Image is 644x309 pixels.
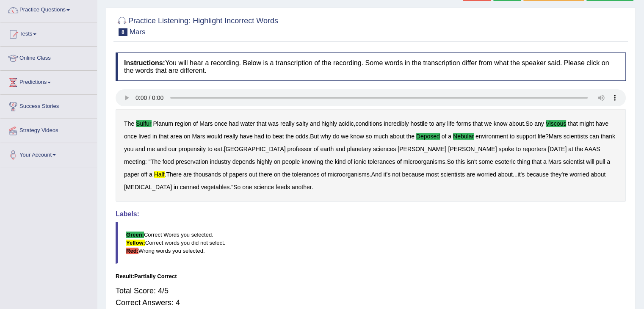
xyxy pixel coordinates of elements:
a: Success Stories [0,95,97,116]
b: depends [232,158,255,165]
b: on [274,171,281,178]
b: science [254,184,274,190]
b: a [543,158,547,165]
b: a [607,158,610,165]
b: one [242,184,252,190]
b: eat [214,146,222,152]
a: Tests [0,22,97,44]
b: beat [272,133,284,140]
b: tolerances [368,158,395,165]
a: Online Class [0,47,97,68]
b: know [494,120,508,127]
b: will [586,158,594,165]
b: lived [138,133,151,140]
b: the [325,158,333,165]
small: Mars [130,28,146,36]
h4: You will hear a recording. Below is a transcription of the recording. Some words in the transcrip... [116,52,626,81]
b: Green: [126,232,144,238]
b: to [207,146,213,152]
b: sciences [373,146,396,152]
h2: Practice Listening: Highlight Incorrect Words [116,15,278,36]
a: Strategy Videos [0,119,97,140]
b: out [249,171,257,178]
b: But [310,133,319,140]
b: we [484,120,492,127]
b: thank [601,133,615,140]
b: of [347,158,352,165]
b: [MEDICAL_DATA] [124,184,172,190]
b: life [538,133,545,140]
b: you [124,146,134,152]
b: scientists [564,133,588,140]
b: spoke [498,146,514,152]
b: deposed [416,133,440,140]
b: of [321,171,326,178]
b: AAAS [584,146,600,152]
b: [DATE] [548,146,567,152]
b: much [373,133,388,140]
b: meeting [124,158,145,165]
b: once [214,120,227,127]
h4: Labels: [116,210,626,218]
b: the [285,133,293,140]
b: and [335,146,345,152]
b: have [596,120,608,127]
b: highly [257,158,272,165]
b: are [467,171,475,178]
b: the [282,171,290,178]
b: area [170,133,182,140]
div: , . . ? . : " . . . ... ." . [116,109,626,202]
b: So [233,184,240,190]
b: of [222,171,227,178]
b: it's [383,171,390,178]
b: region [175,120,191,127]
b: it's [517,171,525,178]
b: thousands [193,171,221,178]
b: really [224,133,238,140]
b: about [498,171,513,178]
b: some [478,158,493,165]
b: microorganisms [404,158,445,165]
b: that [257,120,266,127]
b: The [124,120,134,127]
b: why [321,133,331,140]
b: about [591,171,605,178]
b: at [568,146,573,152]
b: of [314,146,319,152]
b: are [183,171,192,178]
b: and [157,146,166,152]
b: on [184,133,191,140]
b: food [163,158,174,165]
b: of [397,158,402,165]
b: highly [321,120,337,127]
b: worried [477,171,496,178]
b: a [149,171,152,178]
b: Mars [192,133,205,140]
b: that [568,120,578,127]
b: support [516,133,536,140]
b: So [447,158,454,165]
b: Planum [153,120,173,127]
a: Your Account [0,143,97,164]
b: really [280,120,294,127]
b: Mars [549,133,562,140]
b: about [509,120,524,127]
b: to [516,146,521,152]
b: water [240,120,255,127]
b: had [229,120,239,127]
b: reporters [522,146,546,152]
b: once [124,133,137,140]
b: the [575,146,583,152]
b: can [589,133,599,140]
b: we [341,133,348,140]
b: this [456,158,465,165]
b: our [168,146,177,152]
b: Mars [199,120,213,127]
b: of [193,120,198,127]
b: And [371,171,382,178]
b: nebular [453,133,474,140]
b: earth [320,146,334,152]
b: in [152,133,157,140]
b: me [147,146,155,152]
b: thing [517,158,530,165]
